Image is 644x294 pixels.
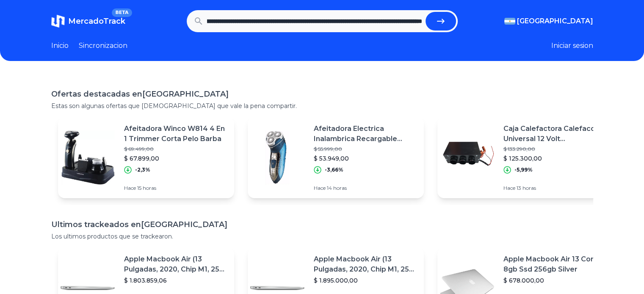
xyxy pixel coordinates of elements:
[51,14,125,28] a: MercadoTrackBETA
[124,124,227,144] p: Afeitadora Winco W814 4 En 1 Trimmer Corta Pelo Barba
[514,166,533,173] p: -5,99%
[51,219,593,230] h1: Ultimos trackeados en [GEOGRAPHIC_DATA]
[51,102,593,110] p: Estas son algunas ofertas que [DEMOGRAPHIC_DATA] que vale la pena compartir.
[314,185,417,191] p: Hace 14 horas
[314,276,417,285] p: $ 1.895.000,00
[551,41,593,51] button: Iniciar sesion
[503,185,607,191] p: Hace 13 horas
[58,117,234,198] a: Featured imageAfeitadora Winco W814 4 En 1 Trimmer Corta Pelo Barba$ 69.499,00$ 67.899,00-2,3%Hac...
[503,154,607,163] p: $ 125.300,00
[58,128,117,187] img: Featured image
[124,185,227,191] p: Hace 15 horas
[79,41,127,51] a: Sincronizacion
[314,154,417,163] p: $ 53.949,00
[112,8,132,17] span: BETA
[437,117,614,198] a: Featured imageCaja Calefactora Calefaccion Universal 12 Volt (205x130x85)$ 133.290,00$ 125.300,00...
[124,254,227,275] p: Apple Macbook Air (13 Pulgadas, 2020, Chip M1, 256 Gb De Ssd, 8 Gb De Ram) - Plata
[248,117,424,198] a: Featured imageAfeitadora Electrica Inalambrica Recargable Lavable Winco$ 55.999,00$ 53.949,00-3,6...
[314,254,417,275] p: Apple Macbook Air (13 Pulgadas, 2020, Chip M1, 256 Gb De Ssd, 8 Gb De Ram) - Plata
[124,276,227,285] p: $ 1.803.859,06
[503,276,607,285] p: $ 678.000,00
[503,146,607,153] p: $ 133.290,00
[314,146,417,153] p: $ 55.999,00
[504,16,593,26] button: [GEOGRAPHIC_DATA]
[517,16,593,26] span: [GEOGRAPHIC_DATA]
[503,254,607,275] p: Apple Macbook Air 13 Core I5 8gb Ssd 256gb Silver
[503,124,607,144] p: Caja Calefactora Calefaccion Universal 12 Volt (205x130x85)
[504,18,515,25] img: Argentina
[135,166,150,173] p: -2,3%
[437,128,497,187] img: Featured image
[51,14,65,28] img: MercadoTrack
[124,154,227,163] p: $ 67.899,00
[325,166,343,173] p: -3,66%
[51,41,69,51] a: Inicio
[248,128,307,187] img: Featured image
[68,17,125,26] span: MercadoTrack
[51,232,593,241] p: Los ultimos productos que se trackearon.
[51,88,593,100] h1: Ofertas destacadas en [GEOGRAPHIC_DATA]
[314,124,417,144] p: Afeitadora Electrica Inalambrica Recargable Lavable Winco
[124,146,227,153] p: $ 69.499,00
